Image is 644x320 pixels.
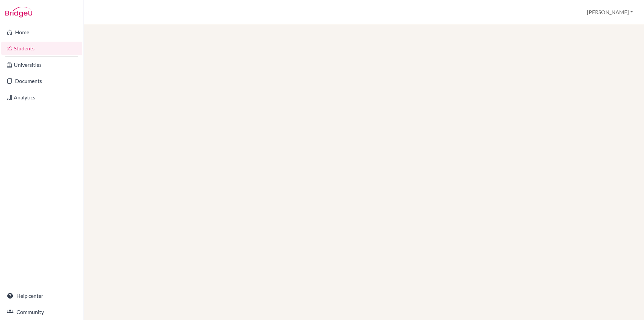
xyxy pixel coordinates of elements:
[1,26,82,39] a: Home
[1,289,82,303] a: Help center
[584,6,636,18] button: [PERSON_NAME]
[1,305,82,319] a: Community
[1,58,82,72] a: Universities
[1,74,82,88] a: Documents
[1,42,82,55] a: Students
[5,7,32,17] img: Bridge-U
[1,91,82,104] a: Analytics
